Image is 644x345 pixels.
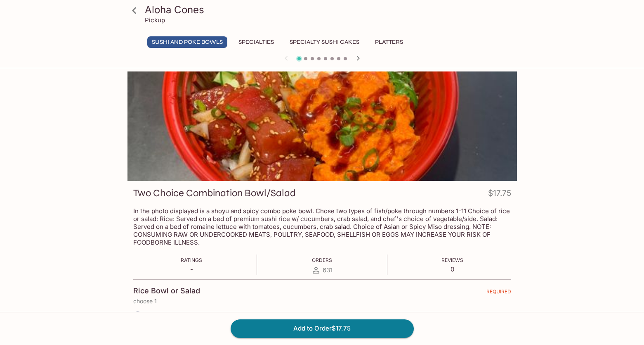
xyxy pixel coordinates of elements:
[234,36,278,48] button: Specialties
[312,257,332,263] span: Orders
[486,288,511,298] span: REQUIRED
[147,36,227,48] button: Sushi and Poke Bowls
[127,71,517,181] div: Two Choice Combination Bowl/Salad
[145,3,514,16] h3: Aloha Cones
[181,265,202,273] p: -
[370,36,408,48] button: Platters
[488,187,511,203] h4: $17.75
[133,298,511,305] p: choose 1
[441,265,463,273] p: 0
[145,16,165,24] p: Pickup
[323,266,333,274] span: 631
[133,286,200,295] h4: Rice Bowl or Salad
[133,207,511,246] p: In the photo displayed is a shoyu and spicy combo poke bowl. Chose two types of fish/poke through...
[133,187,296,200] h3: Two Choice Combination Bowl/Salad
[441,257,463,263] span: Reviews
[181,257,202,263] span: Ratings
[231,319,414,338] button: Add to Order$17.75
[285,36,364,48] button: Specialty Sushi Cakes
